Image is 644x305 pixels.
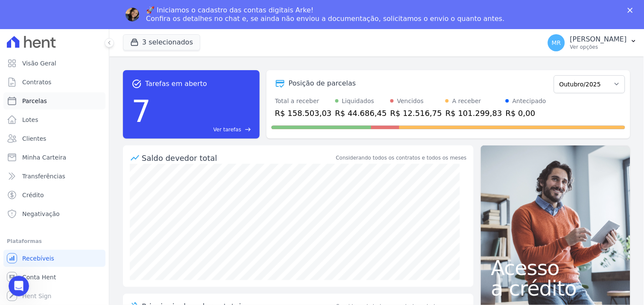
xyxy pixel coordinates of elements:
[126,8,139,21] img: Profile image for Adriane
[570,44,627,50] p: Ver opções
[22,115,38,124] span: Lotes
[132,89,151,133] div: 7
[155,126,251,133] a: Ver tarefas east
[22,210,60,218] span: Negativação
[123,34,200,50] button: 3 selecionados
[22,59,56,68] span: Visão Geral
[22,134,46,143] span: Clientes
[552,40,561,46] span: MR
[336,154,467,162] div: Considerando todos os contratos e todos os meses
[452,97,481,106] div: A receber
[22,78,51,86] span: Contratos
[491,258,620,278] span: Acesso
[491,278,620,299] span: a crédito
[142,152,334,164] div: Saldo devedor total
[22,153,66,162] span: Minha Carteira
[445,107,502,119] div: R$ 101.299,83
[3,149,105,166] a: Minha Carteira
[3,187,105,204] a: Crédito
[245,126,251,133] span: east
[214,126,241,133] span: Ver tarefas
[22,97,47,105] span: Parcelas
[570,35,627,44] p: [PERSON_NAME]
[3,74,105,91] a: Contratos
[3,168,105,185] a: Transferências
[275,97,332,106] div: Total a receber
[628,8,636,13] div: Fechar
[275,107,332,119] div: R$ 158.503,03
[289,78,356,89] div: Posição de parcelas
[512,97,546,106] div: Antecipado
[342,97,375,106] div: Liquidados
[22,254,54,263] span: Recebíveis
[3,55,105,72] a: Visão Geral
[390,107,442,119] div: R$ 12.516,75
[335,107,387,119] div: R$ 44.686,45
[397,97,424,106] div: Vencidos
[146,6,505,23] div: 🚀 Iniciamos o cadastro das contas digitais Arke! Confira os detalhes no chat e, se ainda não envi...
[3,111,105,128] a: Lotes
[7,236,102,246] div: Plataformas
[3,92,105,110] a: Parcelas
[22,191,44,199] span: Crédito
[22,273,56,281] span: Conta Hent
[3,130,105,147] a: Clientes
[3,269,105,286] a: Conta Hent
[22,172,65,181] span: Transferências
[132,79,142,89] span: task_alt
[145,79,207,89] span: Tarefas em aberto
[3,205,105,222] a: Negativação
[9,276,29,296] iframe: Intercom live chat
[3,250,105,267] a: Recebíveis
[506,107,546,119] div: R$ 0,00
[541,31,644,55] button: MR [PERSON_NAME] Ver opções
